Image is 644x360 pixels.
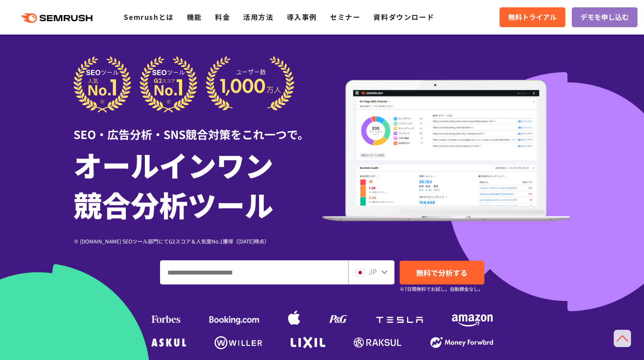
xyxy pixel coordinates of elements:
[74,145,322,224] h1: オールインワン 競合分析ツール
[416,267,468,278] span: 無料で分析する
[373,12,434,22] a: 資料ダウンロード
[287,12,317,22] a: 導入事例
[187,12,202,22] a: 機能
[160,261,348,284] input: ドメイン、キーワードまたはURLを入力してください
[400,261,484,284] a: 無料で分析する
[330,12,360,22] a: セミナー
[580,12,629,23] span: デモを申し込む
[215,12,230,22] a: 料金
[508,12,557,23] span: 無料トライアル
[572,7,638,27] a: デモを申し込む
[74,237,322,245] div: ※ [DOMAIN_NAME] SEOツール部門にてG2スコア＆人気度No.1獲得（[DATE]時点）
[74,113,322,142] div: SEO・広告分析・SNS競合対策をこれ一つで。
[368,266,377,277] span: JP
[124,12,173,22] a: Semrushとは
[500,7,565,27] a: 無料トライアル
[243,12,273,22] a: 活用方法
[400,285,483,293] small: ※7日間無料でお試し。自動課金なし。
